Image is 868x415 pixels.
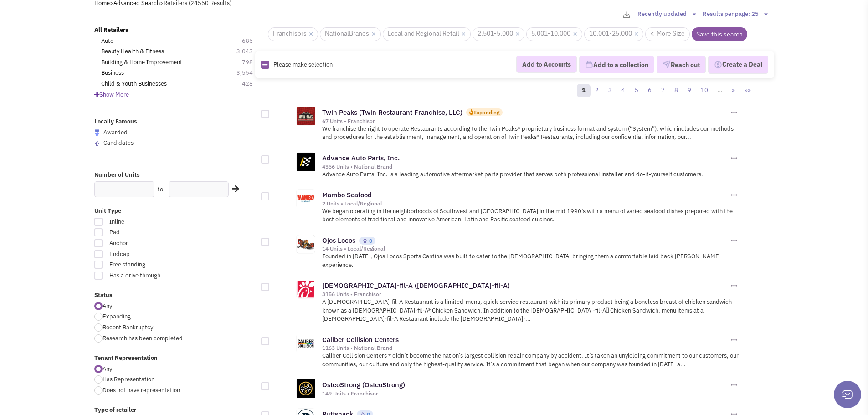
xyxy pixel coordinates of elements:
[526,27,582,41] span: 5,001-10,000
[103,323,153,331] span: Recent Bankruptcy
[322,236,355,245] a: Ojos Locos
[322,118,729,125] div: 67 Units • Franchisor
[103,365,112,373] span: Any
[322,190,372,199] a: Mambo Seafood
[101,80,167,88] a: Child & Youth Businesses
[383,27,471,41] span: Local and Regional Retail
[473,108,499,116] div: Expanding
[103,139,134,147] span: Candidates
[669,84,683,97] a: 8
[656,84,670,97] a: 7
[322,252,739,269] p: Founded in [DATE], Ojos Locos Sports Cantina was built to cater to the [DEMOGRAPHIC_DATA] bringin...
[236,47,262,56] span: 3,043
[603,84,617,97] a: 3
[94,91,129,98] span: Show More
[273,61,333,68] span: Please make selection
[94,291,256,300] label: Status
[236,69,262,77] span: 3,554
[94,207,256,215] label: Unit Type
[322,170,739,179] p: Advance Auto Parts, Inc. is a leading automotive aftermarket parts provider that serves both prof...
[322,352,739,369] p: Caliber Collision Centers ® didn’t become the nation’s largest collision repair company by accide...
[657,56,706,73] button: Reach out
[101,37,113,46] a: Auto
[663,60,671,68] img: VectorPaper_Plane.png
[322,390,729,397] div: 149 Units • Franchisor
[320,27,380,41] span: NationalBrands
[713,84,727,97] a: …
[322,380,405,389] a: OsteoStrong (OsteoStrong)
[616,84,630,97] a: 4
[643,84,657,97] a: 6
[630,84,643,97] a: 5
[226,183,241,195] div: Search Nearby
[101,58,182,67] a: Building & Home Improvement
[692,27,747,41] a: Save this search
[683,84,696,97] a: 9
[261,61,269,69] img: Rectangle.png
[322,298,739,323] p: A [DEMOGRAPHIC_DATA]-fil-A Restaurant is a limited-menu, quick-service restaurant with its primar...
[322,207,739,224] p: We began operating in the neighborhoods of Southwest and [GEOGRAPHIC_DATA] in the mid 1990’s with...
[634,30,638,38] a: ×
[94,118,256,126] label: Locally Famous
[103,128,128,136] span: Awarded
[579,56,654,73] button: Add to a collection
[101,47,164,56] a: Beauty Health & Fitness
[740,84,756,97] a: »»
[322,108,462,117] a: Twin Peaks (Twin Restaurant Franchise, LLC)
[322,200,729,207] div: 2 Units • Local/Regional
[103,386,180,394] span: Does not have representation
[623,11,630,18] img: download-2-24.png
[322,245,729,252] div: 14 Units • Local/Regional
[362,238,368,244] img: locallyfamous-upvote.png
[516,56,577,73] button: Add to Accounts
[242,58,262,67] span: 798
[103,313,131,320] span: Expanding
[714,60,722,70] img: Deal-Dollar.png
[103,228,205,237] span: Pad
[103,239,205,248] span: Anchor
[585,60,593,68] img: icon-collection-lavender.png
[322,281,510,290] a: [DEMOGRAPHIC_DATA]-fil-A ([DEMOGRAPHIC_DATA]-fil-A)
[268,27,318,41] span: Franchisors
[94,129,100,136] img: locallyfamous-largeicon.png
[473,27,524,41] span: 2,501-5,000
[573,30,577,38] a: ×
[242,37,262,46] span: 686
[103,334,183,342] span: Research has been completed
[103,218,205,226] span: Inline
[309,30,313,38] a: ×
[322,163,729,170] div: 4356 Units • National Brand
[727,84,740,97] a: »
[577,84,591,97] a: 1
[584,27,643,41] span: 10,001-25,000
[94,26,128,35] a: All Retailers
[101,69,124,77] a: Business
[322,344,729,352] div: 1163 Units • National Brand
[322,125,739,142] p: We franchise the right to operate Restaurants according to the Twin Peaks® proprietary business f...
[94,171,256,179] label: Number of Units
[103,375,154,383] span: Has Representation
[94,141,100,146] img: locallyfamous-upvote.png
[158,185,163,194] label: to
[708,56,768,74] button: Create a Deal
[696,84,713,97] a: 10
[645,27,690,41] a: < More Size
[322,335,399,344] a: Caliber Collision Centers
[590,84,604,97] a: 2
[94,26,128,34] b: All Retailers
[371,30,375,38] a: ×
[103,261,205,269] span: Free standing
[462,30,466,38] a: ×
[94,354,256,363] label: Tenant Representation
[369,237,372,244] span: 0
[322,154,400,162] a: Advance Auto Parts, Inc.
[103,272,205,280] span: Has a drive through
[515,30,519,38] a: ×
[103,250,205,259] span: Endcap
[322,291,729,298] div: 3156 Units • Franchisor
[242,80,262,88] span: 428
[103,302,112,310] span: Any
[94,406,256,415] label: Type of retailer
